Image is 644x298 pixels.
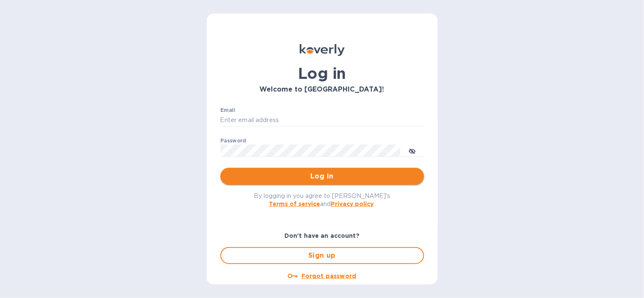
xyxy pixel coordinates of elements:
[300,44,345,56] img: Koverly
[220,64,424,82] h1: Log in
[301,273,356,279] u: Forgot password
[284,232,360,239] b: Don't have an account?
[220,247,424,264] button: Sign up
[404,142,421,159] button: toggle password visibility
[220,114,424,127] input: Enter email address
[220,138,246,143] label: Password
[227,171,417,181] span: Log in
[228,251,416,261] span: Sign up
[220,108,235,113] label: Email
[220,86,424,94] h3: Welcome to [GEOGRAPHIC_DATA]!
[331,201,374,207] a: Privacy policy
[220,168,424,185] button: Log in
[269,201,321,207] a: Terms of service
[254,192,390,207] span: By logging in you agree to [PERSON_NAME]'s and .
